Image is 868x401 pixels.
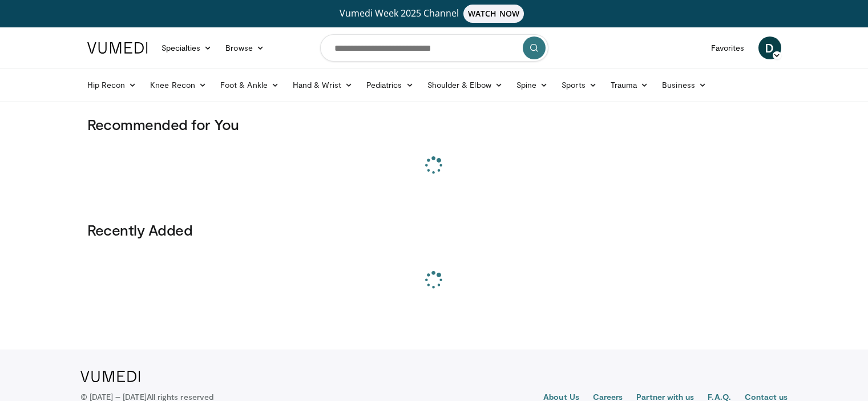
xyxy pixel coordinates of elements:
h3: Recently Added [87,221,781,239]
a: Hand & Wrist [286,74,360,96]
a: Specialties [155,37,219,59]
span: WATCH NOW [463,5,524,23]
a: Vumedi Week 2025 ChannelWATCH NOW [89,5,780,23]
a: Knee Recon [143,74,213,96]
a: Pediatrics [360,74,421,96]
a: Hip Recon [80,74,144,96]
a: Spine [510,74,555,96]
img: VuMedi Logo [80,371,140,382]
a: D [758,37,781,59]
a: Foot & Ankle [213,74,286,96]
a: Trauma [604,74,656,96]
a: Shoulder & Elbow [421,74,510,96]
h3: Recommended for You [87,115,781,133]
input: Search topics, interventions [320,34,548,62]
a: Browse [219,37,271,59]
a: Favorites [704,37,752,59]
img: VuMedi Logo [87,42,148,54]
a: Sports [555,74,604,96]
a: Business [655,74,713,96]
